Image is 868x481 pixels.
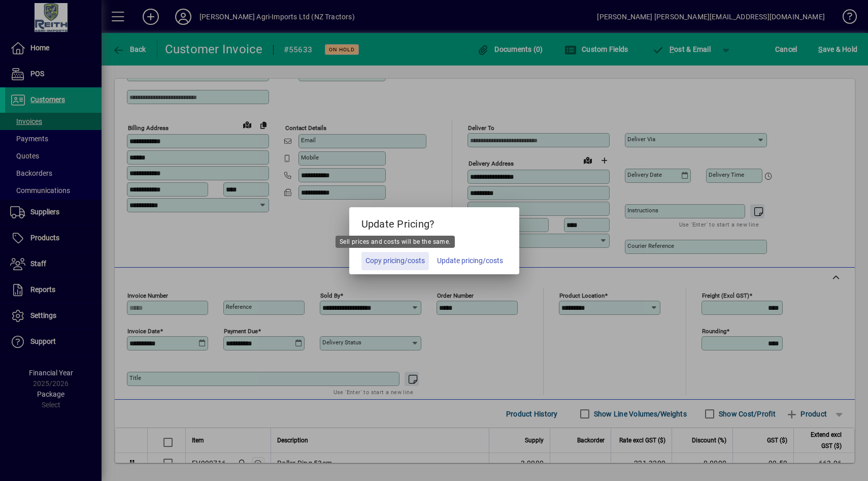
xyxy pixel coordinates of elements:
button: Update pricing/costs [433,252,507,270]
span: Copy pricing/costs [365,255,425,266]
h5: Update Pricing? [349,207,519,237]
div: Sell prices and costs will be the same. [336,236,455,248]
span: Update pricing/costs [437,255,503,266]
button: Copy pricing/costs [361,252,429,270]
